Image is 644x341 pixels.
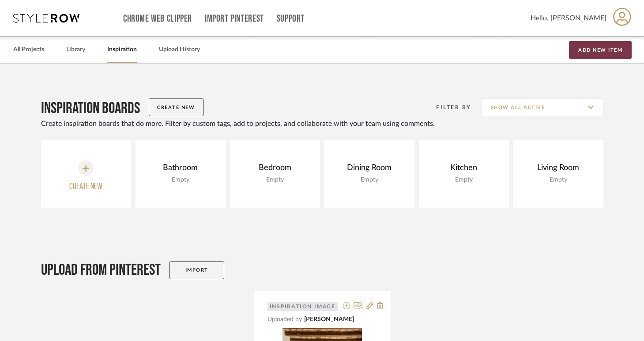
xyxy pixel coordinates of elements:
div: Living Room [535,163,581,173]
a: BedroomEmpty [230,140,320,208]
div: Empty [161,175,200,185]
div: Create new [69,180,102,193]
a: Import Pinterest [205,15,264,23]
a: BathroomEmpty [136,140,226,208]
div: Dining Room [345,163,394,173]
a: Library [66,44,85,56]
h2: Inspiration Boards [41,99,140,118]
div: Bedroom [256,163,294,173]
div: Empty [256,175,294,185]
a: Import [169,261,224,279]
div: Empty [448,175,479,185]
button: Add New Item [569,41,632,59]
a: Upload History [159,44,200,56]
a: Inspiration Image [267,302,339,313]
div: Empty [345,175,394,185]
a: All Projects [13,44,44,56]
a: Dining RoomEmpty [324,140,414,208]
div: Filter By [425,103,471,112]
button: Create New [149,99,203,116]
a: Living RoomEmpty [513,140,603,208]
span: Hello, [PERSON_NAME] [531,13,606,23]
div: Bathroom [161,163,200,173]
div: Kitchen [448,163,479,173]
a: Support [277,15,305,23]
h2: Upload From Pinterest [41,261,161,280]
div: Inspiration Image [267,302,338,311]
a: Inspiration [107,44,137,56]
a: KitchenEmpty [419,140,509,208]
button: Create new [41,140,131,208]
div: Create inspiration boards that do more. Filter by custom tags, add to projects, and collaborate w... [41,118,603,129]
a: Chrome Web Clipper [123,15,192,23]
div: Empty [535,175,581,185]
